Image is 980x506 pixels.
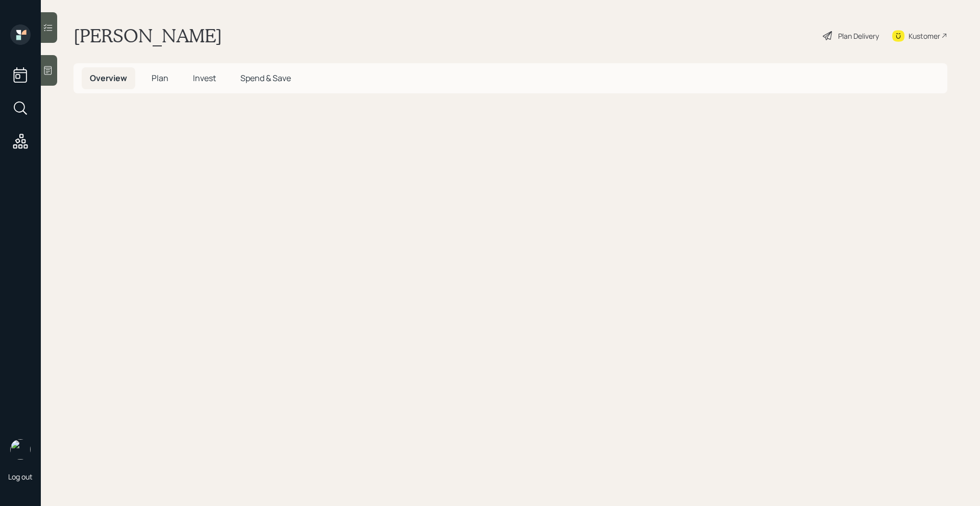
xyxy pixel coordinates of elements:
span: Overview [90,72,127,84]
div: Log out [8,472,33,482]
div: Plan Delivery [838,31,879,41]
div: Kustomer [909,31,940,41]
span: Spend & Save [240,72,291,84]
img: retirable_logo.png [10,439,31,460]
h1: [PERSON_NAME] [73,24,222,47]
span: Plan [152,72,168,84]
span: Invest [193,72,216,84]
